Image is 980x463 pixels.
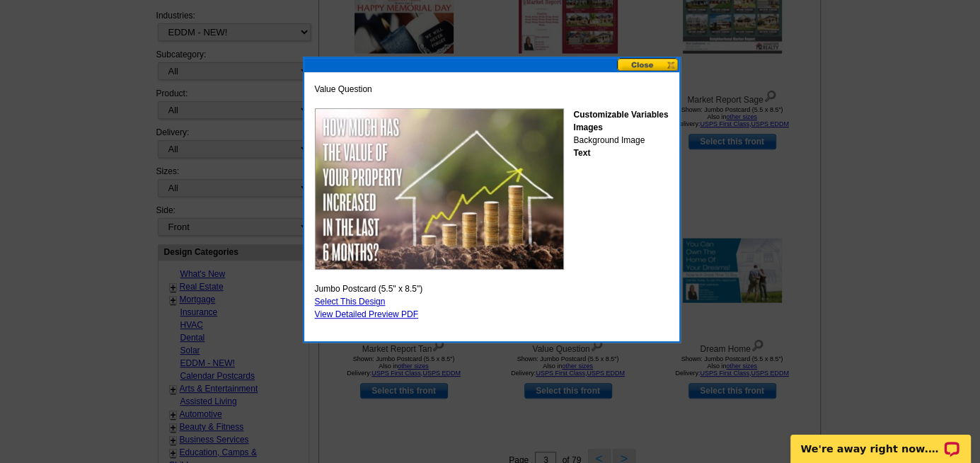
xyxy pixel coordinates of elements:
iframe: LiveChat chat widget [781,418,980,463]
strong: Images [573,122,602,132]
a: Select This Design [315,297,386,307]
img: valuequestion_jumbo_front_ALL.jpg [315,108,564,270]
a: View Detailed Preview PDF [315,309,419,319]
span: Value Question [315,83,372,96]
strong: Text [573,148,590,158]
span: Jumbo Postcard (5.5" x 8.5") [315,282,423,295]
strong: Customizable Variables [573,110,668,120]
div: Background Image [573,108,668,159]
